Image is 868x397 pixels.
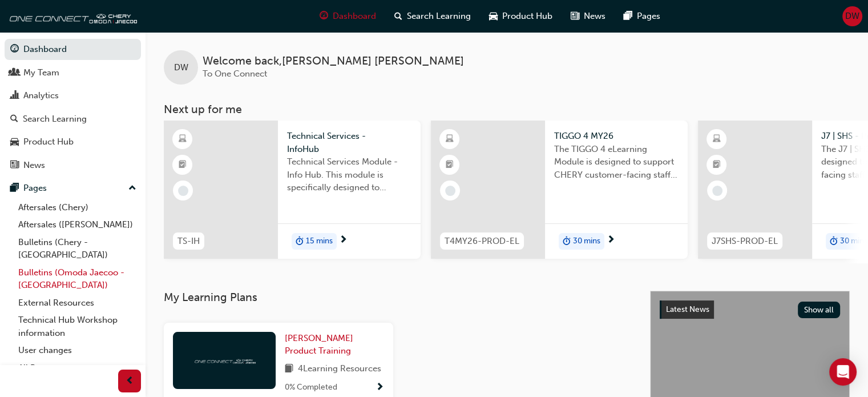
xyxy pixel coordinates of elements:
a: Bulletins (Chery - [GEOGRAPHIC_DATA]) [14,234,141,264]
span: search-icon [394,9,402,23]
span: book-icon [285,362,293,376]
span: 15 mins [306,235,333,248]
span: 0 % Completed [285,381,337,394]
span: Pages [637,10,660,23]
button: DashboardMy TeamAnalyticsSearch LearningProduct HubNews [5,37,141,178]
div: Open Intercom Messenger [829,358,857,386]
a: User changes [14,342,141,359]
button: DW [842,6,862,26]
span: booktick-icon [713,158,721,173]
span: DW [845,10,859,23]
span: J7SHS-PROD-EL [712,235,778,248]
a: Technical Hub Workshop information [14,311,141,342]
span: To One Connect [203,69,267,79]
span: T4MY26-PROD-EL [445,235,519,248]
span: The TIGGO 4 eLearning Module is designed to support CHERY customer-facing staff with the product ... [554,143,679,182]
a: Bulletins (Omoda Jaecoo - [GEOGRAPHIC_DATA]) [14,264,141,294]
a: Dashboard [5,39,141,60]
a: TS-IHTechnical Services - InfoHubTechnical Services Module - Info Hub. This module is specificall... [164,121,421,259]
span: guage-icon [10,45,19,55]
span: 4 Learning Resources [298,362,381,376]
span: booktick-icon [446,158,454,173]
a: Search Learning [5,109,141,130]
a: Aftersales (Chery) [14,199,141,216]
button: Pages [5,178,141,199]
span: Search Learning [407,10,471,23]
a: News [5,155,141,176]
div: Pages [23,182,47,195]
span: learningRecordVerb_NONE-icon [178,186,188,196]
span: TIGGO 4 MY26 [554,130,679,143]
span: Latest News [666,304,709,314]
div: My Team [23,66,59,79]
span: up-icon [128,181,136,196]
span: Technical Services - InfoHub [287,130,411,155]
span: duration-icon [296,234,304,249]
a: My Team [5,62,141,83]
a: [PERSON_NAME] Product Training [285,332,384,358]
span: people-icon [10,68,19,78]
span: 30 mins [573,235,600,248]
span: next-icon [339,235,348,246]
span: learningResourceType_ELEARNING-icon [446,132,454,147]
span: duration-icon [563,234,571,249]
a: car-iconProduct Hub [480,5,562,28]
span: next-icon [607,235,615,246]
a: Latest NewsShow all [660,300,840,319]
span: learningRecordVerb_NONE-icon [712,186,722,196]
button: Show all [798,302,841,318]
img: oneconnect [6,5,137,27]
span: Technical Services Module - Info Hub. This module is specifically designed to address the require... [287,155,411,194]
a: Product Hub [5,131,141,153]
h3: Next up for me [146,103,868,116]
span: Show Progress [376,383,384,393]
span: TS-IH [177,235,200,248]
span: news-icon [571,9,579,23]
span: search-icon [10,114,18,125]
div: Search Learning [23,113,87,126]
a: guage-iconDashboard [310,5,385,28]
span: booktick-icon [179,158,187,173]
div: Analytics [23,89,59,102]
span: car-icon [10,137,19,147]
span: guage-icon [320,9,328,23]
a: search-iconSearch Learning [385,5,480,28]
span: duration-icon [830,234,838,249]
span: Product Hub [502,10,552,23]
span: car-icon [489,9,498,23]
a: news-iconNews [562,5,615,28]
span: Dashboard [333,10,376,23]
span: learningRecordVerb_NONE-icon [445,186,455,196]
div: Product Hub [23,135,74,149]
span: [PERSON_NAME] Product Training [285,333,353,356]
div: News [23,159,45,172]
span: DW [174,61,188,74]
span: Welcome back , [PERSON_NAME] [PERSON_NAME] [203,55,464,68]
a: pages-iconPages [615,5,669,28]
span: pages-icon [624,9,632,23]
a: T4MY26-PROD-ELTIGGO 4 MY26The TIGGO 4 eLearning Module is designed to support CHERY customer-faci... [431,121,688,259]
span: news-icon [10,161,19,171]
span: News [584,10,605,23]
span: pages-icon [10,183,19,194]
span: prev-icon [126,374,134,388]
button: Show Progress [376,380,384,395]
a: Analytics [5,85,141,106]
a: All Pages [14,359,141,377]
a: External Resources [14,294,141,312]
img: oneconnect [193,355,256,366]
span: learningResourceType_ELEARNING-icon [179,132,187,147]
span: 30 mins [840,235,867,248]
a: Aftersales ([PERSON_NAME]) [14,216,141,234]
h3: My Learning Plans [164,291,632,304]
span: chart-icon [10,91,19,101]
span: learningResourceType_ELEARNING-icon [713,132,721,147]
